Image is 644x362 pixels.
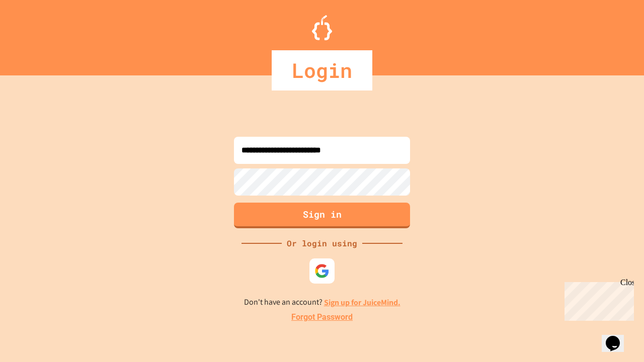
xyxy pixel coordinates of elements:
img: google-icon.svg [314,263,330,279]
a: Forgot Password [291,311,353,323]
iframe: chat widget [602,322,634,352]
div: Login [272,50,372,90]
div: Chat with us now!Close [4,4,69,64]
button: Sign in [234,203,410,228]
div: Or login using [282,237,362,249]
iframe: chat widget [560,278,634,321]
a: Sign up for JuiceMind. [324,297,400,308]
img: Logo.svg [312,15,332,40]
p: Don't have an account? [244,296,400,309]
